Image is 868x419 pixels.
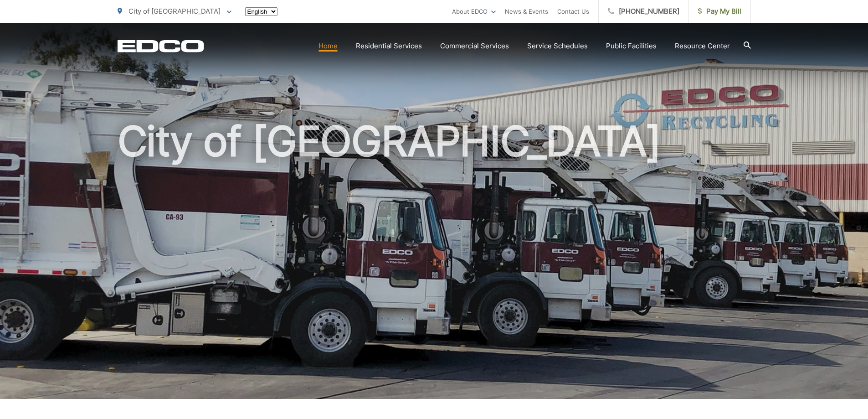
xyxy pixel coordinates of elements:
span: Pay My Bill [698,6,741,17]
a: Service Schedules [527,41,588,52]
a: About EDCO [452,6,496,17]
a: Public Facilities [606,41,657,52]
a: Residential Services [356,41,422,52]
span: City of [GEOGRAPHIC_DATA] [128,7,221,16]
a: Home [318,41,338,52]
select: Select a language [245,7,277,16]
a: Commercial Services [440,41,509,52]
a: Contact Us [557,6,589,17]
h1: City of [GEOGRAPHIC_DATA] [118,119,751,407]
a: Resource Center [675,41,730,52]
a: News & Events [505,6,548,17]
a: EDCD logo. Return to the homepage. [118,40,204,52]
